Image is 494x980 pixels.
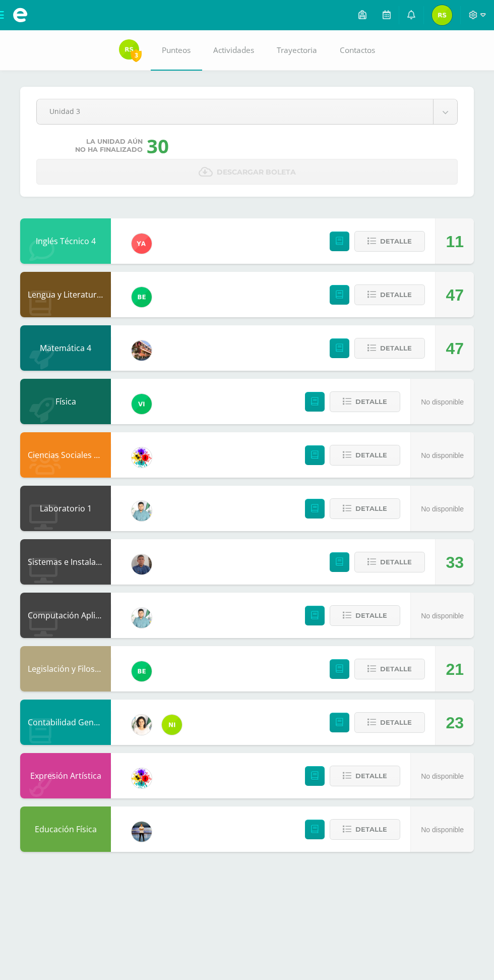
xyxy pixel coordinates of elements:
[330,766,400,786] button: Detalle
[355,606,387,625] span: Detalle
[132,608,152,628] img: 3bbeeb896b161c296f86561e735fa0fc.png
[213,45,254,55] span: Actividades
[151,30,202,71] a: Punteos
[421,451,464,459] span: No disponible
[277,45,317,55] span: Trayectoria
[20,646,111,691] div: Legislación y Filosofía Empresarial
[132,768,152,788] img: d0a5be8572cbe4fc9d9d910beeabcdaa.png
[432,5,452,25] img: 40ba22f16ea8f5f1325d4f40f26342e8.png
[20,432,111,478] div: Ciencias Sociales y Formación Ciudadana 4
[132,661,152,681] img: b85866ae7f275142dc9a325ef37a630d.png
[329,30,387,71] a: Contactos
[355,820,387,839] span: Detalle
[132,340,152,361] img: 0a4f8d2552c82aaa76f7aefb013bc2ce.png
[132,447,152,468] img: d0a5be8572cbe4fc9d9d910beeabcdaa.png
[20,218,111,264] div: Inglés Técnico 4
[20,753,111,798] div: Expresión Artística
[266,30,329,71] a: Trayectoria
[380,713,412,732] span: Detalle
[446,219,464,264] div: 11
[20,806,111,852] div: Educación Física
[354,284,425,305] button: Detalle
[446,272,464,318] div: 47
[147,133,169,159] div: 30
[446,540,464,585] div: 33
[355,767,387,785] span: Detalle
[132,715,152,735] img: 7a8e161cab7694f51b452fdf17c6d5da.png
[380,232,412,251] span: Detalle
[330,819,400,840] button: Detalle
[380,339,412,358] span: Detalle
[355,392,387,411] span: Detalle
[37,99,457,124] a: Unidad 3
[20,700,111,745] div: Contabilidad General
[217,160,296,185] span: Descargar boleta
[132,822,152,842] img: bde165c00b944de6c05dcae7d51e2fcc.png
[75,138,143,154] span: La unidad aún no ha finalizado
[446,647,464,692] div: 21
[380,553,412,571] span: Detalle
[131,49,142,62] span: 3
[162,715,182,735] img: ca60df5ae60ada09d1f93a1da4ab2e41.png
[330,391,400,412] button: Detalle
[330,605,400,626] button: Detalle
[20,486,111,531] div: Laboratorio 1
[330,445,400,466] button: Detalle
[421,826,464,834] span: No disponible
[119,39,139,60] img: 40ba22f16ea8f5f1325d4f40f26342e8.png
[132,501,152,521] img: 3bbeeb896b161c296f86561e735fa0fc.png
[49,99,420,123] span: Unidad 3
[380,285,412,304] span: Detalle
[421,612,464,620] span: No disponible
[20,272,111,317] div: Lengua y Literatura 4
[20,593,111,638] div: Computación Aplicada
[354,659,425,679] button: Detalle
[20,539,111,585] div: Sistemas e Instalación de Software
[446,326,464,371] div: 47
[421,505,464,513] span: No disponible
[202,30,266,71] a: Actividades
[421,398,464,406] span: No disponible
[354,231,425,252] button: Detalle
[162,45,191,55] span: Punteos
[421,772,464,780] span: No disponible
[132,234,152,254] img: 90ee13623fa7c5dbc2270dab131931b4.png
[354,338,425,359] button: Detalle
[20,379,111,424] div: Física
[355,446,387,465] span: Detalle
[354,712,425,733] button: Detalle
[380,660,412,678] span: Detalle
[330,498,400,519] button: Detalle
[340,45,375,55] span: Contactos
[20,325,111,371] div: Matemática 4
[132,394,152,414] img: a241c2b06c5b4daf9dd7cbc5f490cd0f.png
[132,287,152,307] img: b85866ae7f275142dc9a325ef37a630d.png
[132,554,152,574] img: bf66807720f313c6207fc724d78fb4d0.png
[354,552,425,572] button: Detalle
[446,700,464,745] div: 23
[355,499,387,518] span: Detalle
